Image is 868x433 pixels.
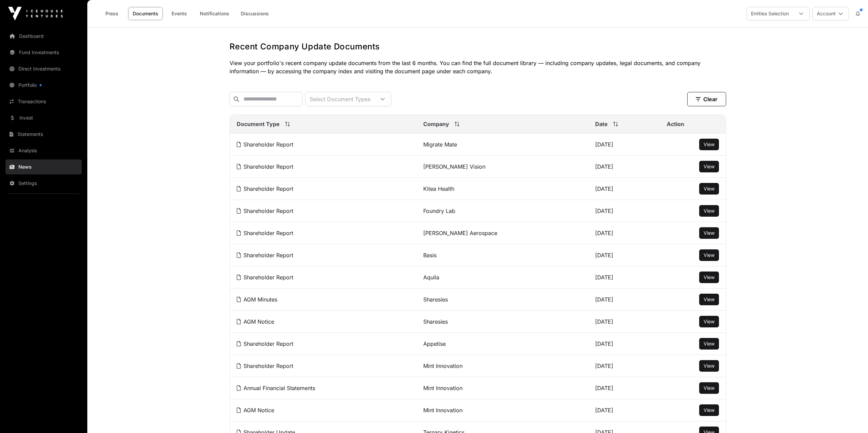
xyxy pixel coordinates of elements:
[699,360,719,372] button: View
[423,163,485,170] a: [PERSON_NAME] Vision
[5,61,82,76] a: Direct Investments
[588,333,660,355] td: [DATE]
[704,296,715,303] a: View
[704,208,715,214] span: View
[704,362,715,369] a: View
[423,274,439,281] a: Aquila
[423,385,462,391] a: Mint Innovation
[588,244,660,266] td: [DATE]
[237,163,293,170] a: Shareholder Report
[236,7,273,20] a: Discussions
[237,296,277,303] a: AGM Minutes
[5,78,82,93] a: Portfolio
[704,407,715,414] a: View
[165,7,193,20] a: Events
[230,59,726,75] p: View your portfolio's recent company update documents from the last 6 months. You can find the fu...
[704,319,715,324] span: View
[704,274,715,281] a: View
[704,163,715,170] a: View
[423,296,448,303] a: Sharesies
[423,362,462,369] a: Mint Innovation
[704,186,715,191] span: View
[237,207,293,214] a: Shareholder Report
[704,274,715,280] span: View
[704,185,715,192] a: View
[423,207,455,214] a: Foundry Lab
[5,143,82,158] a: Analysis
[237,230,293,236] a: Shareholder Report
[423,141,457,148] a: Migrate Mate
[812,7,849,20] button: Account
[306,92,374,106] div: Select Document Types
[588,377,660,399] td: [DATE]
[704,363,715,369] span: View
[237,318,274,325] a: AGM Notice
[588,156,660,178] td: [DATE]
[704,164,715,169] span: View
[237,252,293,259] a: Shareholder Report
[5,176,82,191] a: Settings
[704,296,715,302] span: View
[5,159,82,174] a: News
[237,185,293,192] a: Shareholder Report
[5,29,82,44] a: Dashboard
[98,7,126,20] a: Press
[588,200,660,222] td: [DATE]
[747,7,793,20] div: Entities Selection
[5,110,82,125] a: Invest
[699,183,719,195] button: View
[588,178,660,200] td: [DATE]
[699,161,719,172] button: View
[588,355,660,377] td: [DATE]
[704,207,715,214] a: View
[423,340,446,347] a: Appetise
[687,92,726,106] button: Clear
[699,205,719,217] button: View
[237,385,315,391] a: Annual Financial Statements
[5,45,82,60] a: Fund Investments
[237,407,274,414] a: AGM Notice
[588,399,660,421] td: [DATE]
[699,404,719,416] button: View
[8,7,63,20] img: Icehouse Ventures Logo
[704,230,715,236] span: View
[128,7,163,20] a: Documents
[423,318,448,325] a: Sharesies
[588,222,660,244] td: [DATE]
[237,362,293,369] a: Shareholder Report
[588,289,660,311] td: [DATE]
[237,120,280,128] span: Document Type
[704,407,715,413] span: View
[704,141,715,147] span: View
[237,274,293,281] a: Shareholder Report
[230,41,726,52] h1: Recent Company Update Documents
[699,227,719,239] button: View
[699,249,719,261] button: View
[704,318,715,325] a: View
[588,134,660,156] td: [DATE]
[588,311,660,333] td: [DATE]
[5,94,82,109] a: Transactions
[195,7,234,20] a: Notifications
[423,230,497,236] a: [PERSON_NAME] Aerospace
[588,266,660,289] td: [DATE]
[704,252,715,258] span: View
[595,120,608,128] span: Date
[699,316,719,327] button: View
[704,385,715,391] a: View
[699,294,719,305] button: View
[704,340,715,347] a: View
[699,272,719,283] button: View
[704,230,715,236] a: View
[423,252,437,259] a: Basis
[237,340,293,347] a: Shareholder Report
[423,407,462,414] a: Mint Innovation
[667,120,684,128] span: Action
[237,141,293,148] a: Shareholder Report
[699,139,719,150] button: View
[704,252,715,259] a: View
[699,338,719,350] button: View
[699,382,719,394] button: View
[5,127,82,142] a: Statements
[704,141,715,148] a: View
